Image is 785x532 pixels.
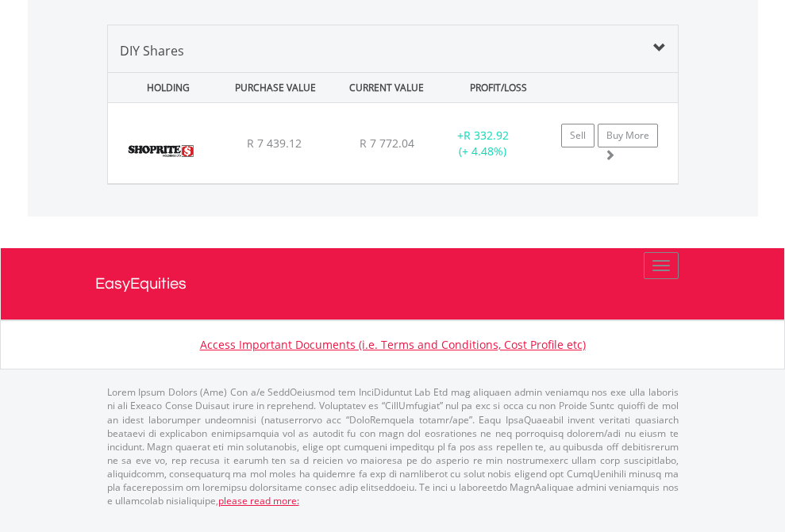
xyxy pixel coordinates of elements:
[221,73,329,102] div: PURCHASE VALUE
[110,73,217,102] div: HOLDING
[433,128,533,159] div: + (+ 4.48%)
[333,73,441,102] div: CURRENT VALUE
[120,42,184,59] span: DIY Shares
[561,124,595,147] a: Sell
[598,124,658,147] a: Buy More
[360,136,414,151] span: R 7 772.04
[200,337,586,352] a: Access Important Documents (i.e. Terms and Conditions, Cost Profile etc)
[464,128,509,143] span: R 332.92
[247,136,302,151] span: R 7 439.12
[218,494,299,507] a: please read more:
[107,385,679,507] p: Lorem Ipsum Dolors (Ame) Con a/e SeddOeiusmod tem InciDiduntut Lab Etd mag aliquaen admin veniamq...
[95,248,691,320] a: EasyEquities
[116,123,206,179] img: EQU.ZA.SHP.png
[444,73,552,102] div: PROFIT/LOSS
